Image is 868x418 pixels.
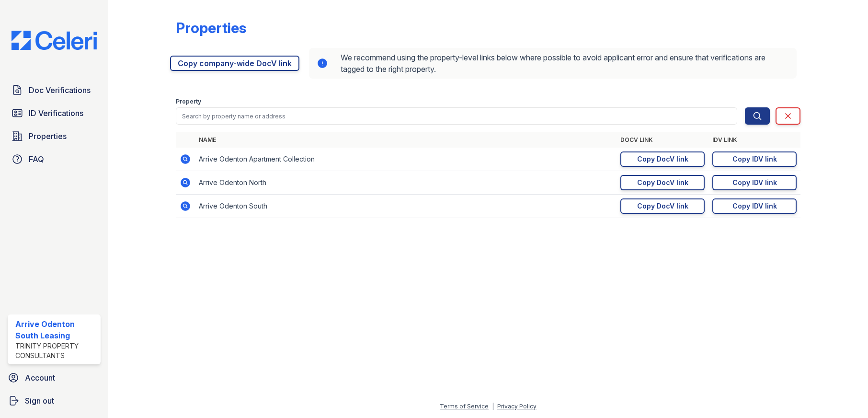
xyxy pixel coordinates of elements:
[195,171,617,195] td: Arrive Odenton North
[637,178,688,187] div: Copy DocV link
[712,175,797,190] a: Copy IDV link
[195,132,617,148] th: Name
[620,175,705,190] a: Copy DocV link
[497,403,537,410] a: Privacy Policy
[8,104,101,123] a: ID Verifications
[637,201,688,211] div: Copy DocV link
[170,56,299,71] a: Copy company-wide DocV link
[637,154,688,164] div: Copy DocV link
[195,195,617,218] td: Arrive Odenton South
[708,132,800,148] th: IDV Link
[15,341,97,360] div: Trinity Property Consultants
[732,154,777,164] div: Copy IDV link
[8,150,101,169] a: FAQ
[29,130,67,142] span: Properties
[620,198,705,214] a: Copy DocV link
[732,178,777,187] div: Copy IDV link
[492,403,494,410] div: |
[732,201,777,211] div: Copy IDV link
[195,148,617,171] td: Arrive Odenton Apartment Collection
[25,372,55,383] span: Account
[176,107,738,125] input: Search by property name or address
[15,318,97,341] div: Arrive Odenton South Leasing
[176,98,201,105] label: Property
[712,151,797,167] a: Copy IDV link
[25,395,54,406] span: Sign out
[29,107,83,119] span: ID Verifications
[620,151,705,167] a: Copy DocV link
[4,31,104,50] img: CE_Logo_Blue-a8612792a0a2168367f1c8372b55b34899dd931a85d93a1a3d3e32e68fde9ad4.png
[440,403,489,410] a: Terms of Service
[309,48,797,79] div: We recommend using the property-level links below where possible to avoid applicant error and ens...
[8,127,101,146] a: Properties
[29,153,44,165] span: FAQ
[4,391,104,410] a: Sign out
[712,198,797,214] a: Copy IDV link
[8,81,101,100] a: Doc Verifications
[617,132,708,148] th: DocV Link
[29,84,91,96] span: Doc Verifications
[4,368,104,387] a: Account
[176,19,246,36] div: Properties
